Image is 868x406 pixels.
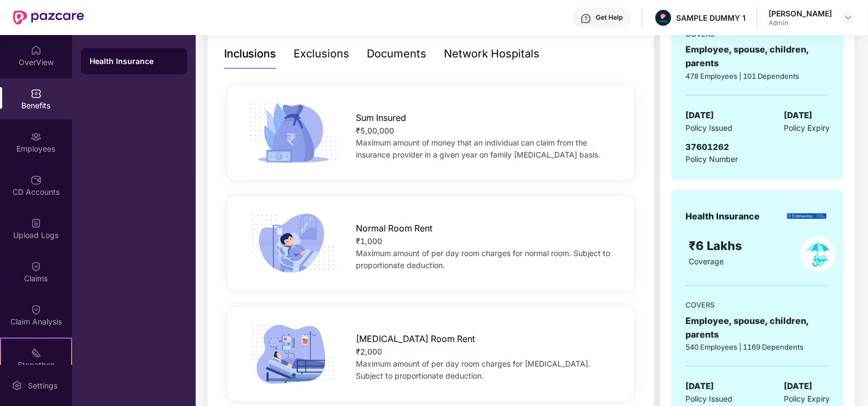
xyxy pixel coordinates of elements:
span: [DATE] [685,109,714,122]
div: [PERSON_NAME] [769,8,832,19]
img: icon [245,100,341,166]
img: svg+xml;base64,PHN2ZyBpZD0iU2V0dGluZy0yMHgyMCIgeG1sbnM9Imh0dHA6Ly93d3cudzMub3JnLzIwMDAvc3ZnIiB3aW... [11,380,22,391]
div: Inclusions [224,45,277,62]
img: svg+xml;base64,PHN2ZyBpZD0iSG9tZSIgeG1sbnM9Imh0dHA6Ly93d3cudzMub3JnLzIwMDAvc3ZnIiB3aWR0aD0iMjAiIG... [31,45,42,56]
div: ₹2,000 [356,346,615,358]
span: Maximum amount of per day room charges for normal room. Subject to proportionate deduction. [356,248,610,270]
span: [DATE] [784,380,812,393]
img: svg+xml;base64,PHN2ZyBpZD0iVXBsb2FkX0xvZ3MiIGRhdGEtbmFtZT0iVXBsb2FkIExvZ3MiIHhtbG5zPSJodHRwOi8vd3... [31,218,42,229]
img: New Pazcare Logo [13,10,84,25]
div: ₹5,00,000 [356,125,615,137]
div: Settings [25,380,61,391]
div: Get Help [596,13,623,22]
span: Maximum amount of money that an individual can claim from the insurance provider in a given year ... [356,138,600,159]
span: [MEDICAL_DATA] Room Rent [356,332,475,346]
div: 540 Employees | 1169 Dependents [685,341,830,352]
div: COVERS [685,299,830,310]
span: Sum Insured [356,111,406,125]
div: Documents [367,45,427,62]
span: Policy Issued [685,393,732,405]
div: Health Insurance [90,56,178,67]
div: SAMPLE DUMMY 1 [676,13,746,23]
div: 478 Employees | 101 Dependents [685,71,830,82]
span: [DATE] [784,109,812,122]
img: icon [245,321,341,387]
div: Network Hospitals [444,45,540,62]
img: Pazcare_Alternative_logo-01-01.png [655,10,671,26]
img: icon [245,210,341,277]
span: Policy Issued [685,122,732,134]
img: insurerLogo [787,213,826,219]
img: svg+xml;base64,PHN2ZyBpZD0iQ2xhaW0iIHhtbG5zPSJodHRwOi8vd3d3LnczLm9yZy8yMDAwL3N2ZyIgd2lkdGg9IjIwIi... [31,304,42,315]
div: Exclusions [294,45,350,62]
span: Coverage [689,257,724,266]
span: ₹6 Lakhs [689,239,746,253]
div: Admin [769,19,832,27]
img: svg+xml;base64,PHN2ZyBpZD0iQ0RfQWNjb3VudHMiIGRhdGEtbmFtZT0iQ0QgQWNjb3VudHMiIHhtbG5zPSJodHRwOi8vd3... [31,175,42,185]
span: Normal Room Rent [356,222,432,235]
img: svg+xml;base64,PHN2ZyB4bWxucz0iaHR0cDovL3d3dy53My5vcmcvMjAwMC9zdmciIHdpZHRoPSIyMSIgaGVpZ2h0PSIyMC... [31,347,42,358]
div: Employee, spouse, children, parents [685,314,830,341]
img: svg+xml;base64,PHN2ZyBpZD0iRHJvcGRvd24tMzJ4MzIiIHhtbG5zPSJodHRwOi8vd3d3LnczLm9yZy8yMDAwL3N2ZyIgd2... [844,13,853,22]
img: svg+xml;base64,PHN2ZyBpZD0iSGVscC0zMngzMiIgeG1sbnM9Imh0dHA6Ly93d3cudzMub3JnLzIwMDAvc3ZnIiB3aWR0aD... [580,13,591,24]
div: Employee, spouse, children, parents [685,43,830,70]
div: ₹1,000 [356,235,615,247]
span: Maximum amount of per day room charges for [MEDICAL_DATA]. Subject to proportionate deduction. [356,359,590,380]
img: policyIcon [800,236,836,272]
img: svg+xml;base64,PHN2ZyBpZD0iQ2xhaW0iIHhtbG5zPSJodHRwOi8vd3d3LnczLm9yZy8yMDAwL3N2ZyIgd2lkdGg9IjIwIi... [31,261,42,272]
img: svg+xml;base64,PHN2ZyBpZD0iRW1wbG95ZWVzIiB4bWxucz0iaHR0cDovL3d3dy53My5vcmcvMjAwMC9zdmciIHdpZHRoPS... [31,131,42,142]
div: Health Insurance [685,210,760,223]
div: Stepathon [1,359,71,370]
span: Policy Expiry [784,122,830,134]
span: [DATE] [685,380,714,393]
img: svg+xml;base64,PHN2ZyBpZD0iQmVuZWZpdHMiIHhtbG5zPSJodHRwOi8vd3d3LnczLm9yZy8yMDAwL3N2ZyIgd2lkdGg9Ij... [31,88,42,99]
span: 37601262 [685,142,729,152]
span: Policy Number [685,154,738,164]
span: Policy Expiry [784,393,830,405]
